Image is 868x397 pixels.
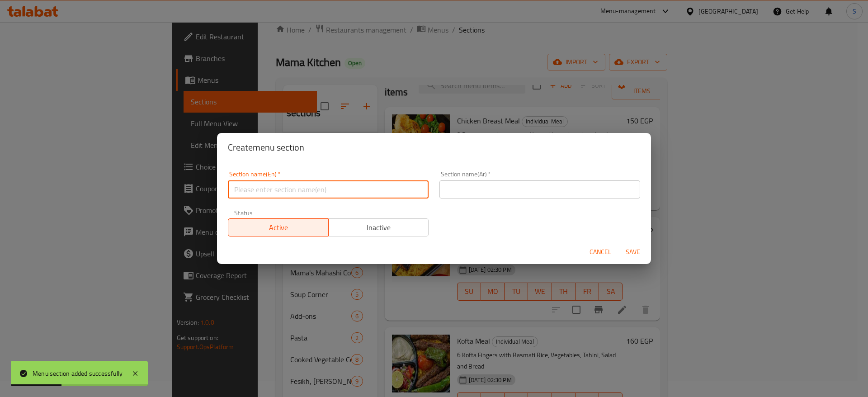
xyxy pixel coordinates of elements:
[622,246,644,258] span: Save
[618,244,647,260] button: Save
[590,246,611,258] span: Cancel
[228,140,640,155] h2: Create menu section
[328,218,429,236] button: Inactive
[228,180,429,198] input: Please enter section name(en)
[439,180,640,198] input: Please enter section name(ar)
[232,221,325,234] span: Active
[586,244,615,260] button: Cancel
[228,218,329,236] button: Active
[332,221,425,234] span: Inactive
[33,369,123,378] div: Menu section added successfully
